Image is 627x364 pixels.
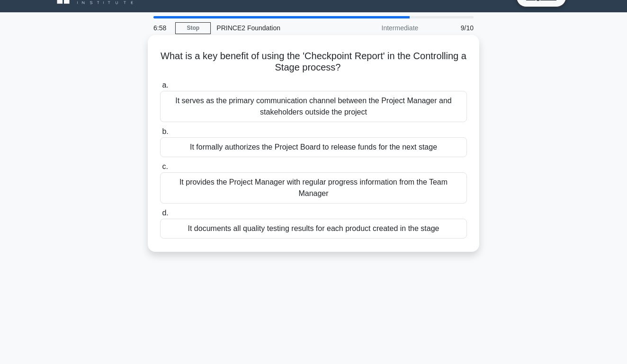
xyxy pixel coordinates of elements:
span: a. [162,81,168,89]
span: d. [162,209,168,217]
span: b. [162,127,168,135]
a: Stop [175,22,211,34]
div: 6:58 [148,18,175,37]
div: 9/10 [424,18,479,37]
div: It serves as the primary communication channel between the Project Manager and stakeholders outsi... [160,91,467,122]
span: c. [162,162,168,170]
h5: What is a key benefit of using the 'Checkpoint Report' in the Controlling a Stage process? [159,50,468,74]
div: It provides the Project Manager with regular progress information from the Team Manager [160,172,467,204]
div: PRINCE2 Foundation [211,18,341,37]
div: It formally authorizes the Project Board to release funds for the next stage [160,137,467,157]
div: Intermediate [341,18,424,37]
div: It documents all quality testing results for each product created in the stage [160,219,467,239]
